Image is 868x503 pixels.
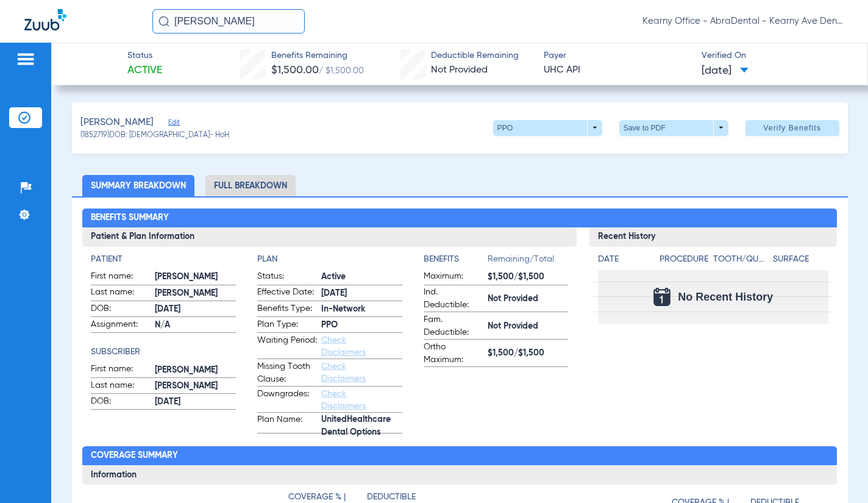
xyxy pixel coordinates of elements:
span: PPO [321,319,402,332]
span: [PERSON_NAME] [155,364,236,377]
span: DOB: [91,395,151,410]
span: $1,500.00 [271,65,319,76]
span: Kearny Office - AbraDental - Kearny Ave Dental, LLC - Kearny General [642,15,844,27]
h4: Subscriber [91,346,236,359]
button: Save to PDF [619,120,728,136]
h4: Benefits [424,253,488,266]
span: [PERSON_NAME] [155,380,236,393]
span: Status: [257,270,317,285]
span: Deductible Remaining [431,49,519,62]
span: [PERSON_NAME] [155,271,236,284]
li: Summary Breakdown [82,175,194,196]
app-breakdown-title: Tooth/Quad [713,253,769,270]
span: Waiting Period: [257,334,317,359]
span: [DATE] [155,303,236,316]
h4: Tooth/Quad [713,253,769,266]
span: Edit [168,118,179,130]
img: Calendar [653,288,671,306]
h2: Benefits Summary [82,209,837,228]
span: [PERSON_NAME] [155,287,236,300]
input: Search for patients [152,9,305,34]
span: Assignment: [91,318,151,333]
span: Benefits Type: [257,302,317,317]
span: Ind. Deductible: [424,286,483,312]
span: Active [321,271,402,284]
span: UHC API [544,63,691,78]
a: Check Disclaimers [321,362,366,383]
app-breakdown-title: Surface [773,253,828,270]
span: $1,500/$1,500 [488,271,569,284]
span: Missing Tooth Clause: [257,360,317,386]
span: DOB: [91,302,151,317]
span: Remaining/Total [488,253,569,270]
li: Full Breakdown [205,175,296,196]
span: Effective Date: [257,286,317,301]
span: UnitedHealthcare Dental Options [321,420,402,433]
iframe: Chat Widget [807,444,868,503]
span: Ortho Maximum: [424,341,483,366]
app-breakdown-title: Procedure [660,253,709,270]
h4: Patient [91,253,236,266]
h3: Patient & Plan Information [82,227,577,247]
span: First name: [91,270,151,285]
span: [DATE] [702,63,749,79]
span: Plan Name: [257,413,317,433]
span: (1852719) DOB: [DEMOGRAPHIC_DATA] - HoH [80,130,229,141]
span: In-Network [321,303,402,316]
span: Fam. Deductible: [424,313,483,339]
span: [DATE] [155,396,236,408]
span: Not Provided [431,65,488,75]
span: Maximum: [424,270,483,285]
a: Check Disclaimers [321,336,366,357]
button: Verify Benefits [745,120,839,136]
app-breakdown-title: Benefits [424,253,488,270]
span: Payer [544,49,691,62]
h4: Procedure [660,253,709,266]
a: Check Disclaimers [321,390,366,410]
span: Verified On [702,49,848,62]
span: Downgrades: [257,388,317,412]
span: Benefits Remaining [271,49,364,62]
button: PPO [493,120,602,136]
span: Status [127,49,162,62]
h4: Surface [773,253,828,266]
h4: Plan [257,253,402,266]
span: Not Provided [488,320,569,333]
img: Search Icon [158,16,169,27]
span: No Recent History [678,291,773,303]
h3: Information [82,465,837,485]
span: Plan Type: [257,318,317,333]
span: Verify Benefits [763,123,821,133]
span: [DATE] [321,287,402,300]
span: N/A [155,319,236,332]
img: hamburger-icon [16,52,35,66]
span: / $1,500.00 [319,66,364,75]
span: Last name: [91,286,151,301]
img: Zuub Logo [24,9,66,30]
span: [PERSON_NAME] [80,115,154,130]
span: Not Provided [488,293,569,305]
span: $1,500/$1,500 [488,347,569,360]
h2: Coverage Summary [82,446,837,466]
h4: Date [598,253,649,266]
span: Last name: [91,379,151,394]
h3: Recent History [589,227,837,247]
app-breakdown-title: Date [598,253,649,270]
span: First name: [91,363,151,377]
span: Active [127,63,162,78]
